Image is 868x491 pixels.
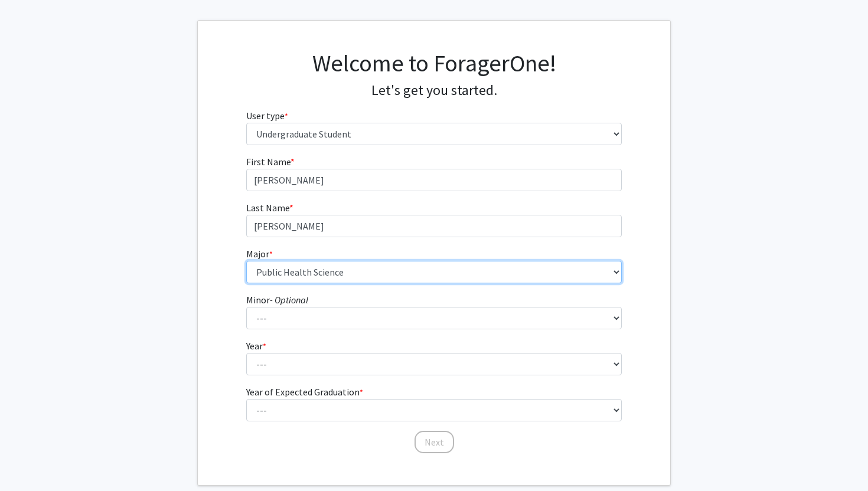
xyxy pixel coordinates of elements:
label: Year of Expected Graduation [246,385,363,399]
label: Year [246,339,266,353]
label: Minor [246,293,308,307]
h1: Welcome to ForagerOne! [246,49,622,77]
label: Major [246,247,273,261]
label: User type [246,109,288,123]
span: Last Name [246,202,289,214]
iframe: Chat [9,438,50,482]
h4: Let's get you started. [246,82,622,99]
button: Next [415,431,454,453]
i: - Optional [270,294,308,306]
span: First Name [246,156,291,168]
